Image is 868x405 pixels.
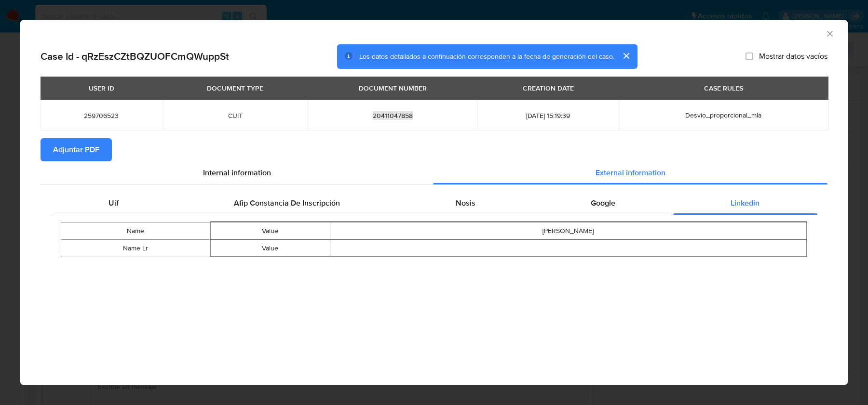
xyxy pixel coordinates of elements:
td: Name [61,222,210,240]
td: Value [211,240,330,257]
div: DOCUMENT NUMBER [353,80,433,96]
span: External information [596,167,665,178]
button: Adjuntar PDF [41,138,112,161]
div: DOCUMENT TYPE [201,80,269,96]
span: Adjuntar PDF [53,139,99,160]
span: Mostrar datos vacíos [759,52,827,61]
span: Uif [108,197,119,209]
span: Google [591,197,615,209]
span: [DATE] 15:19:39 [489,111,607,120]
h2: Case Id - qRzEszCZtBQZUOFCmQWuppSt [41,50,229,63]
span: Desvio_proporcional_mla [685,110,761,120]
span: 20411047858 [319,111,466,120]
td: Name Lr [61,240,210,257]
span: 259706523 [52,111,151,120]
td: Value [211,222,330,239]
span: CUIT [174,111,296,120]
div: [PERSON_NAME] [330,226,807,236]
span: Nosis [456,197,475,209]
div: Detailed external info [51,192,817,215]
span: Afip Constancia De Inscripción [234,197,340,209]
span: Internal information [203,167,271,178]
div: USER ID [83,80,120,96]
div: CASE RULES [698,80,749,96]
span: Los datos detallados a continuación corresponden a la fecha de generación del caso. [359,52,614,61]
div: CREATION DATE [517,80,580,96]
span: Linkedin [731,197,759,209]
input: Mostrar datos vacíos [746,52,753,60]
button: Cerrar ventana [825,29,834,38]
div: closure-recommendation-modal [20,20,848,385]
button: cerrar [614,44,637,67]
div: Detailed info [41,161,827,184]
